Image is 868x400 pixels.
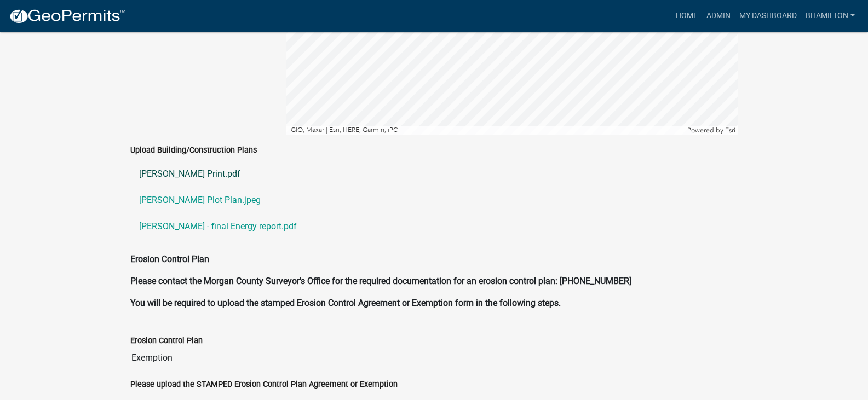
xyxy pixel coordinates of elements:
label: Erosion Control Plan [130,337,203,345]
a: [PERSON_NAME] - final Energy report.pdf [130,213,738,240]
label: Upload Building/Construction Plans [130,147,257,154]
a: [PERSON_NAME] Plot Plan.jpeg [130,187,738,213]
a: Home [671,5,702,26]
a: [PERSON_NAME] Print.pdf [130,161,738,187]
div: Powered by [685,126,738,135]
a: My Dashboard [735,5,801,26]
a: Admin [702,5,735,26]
label: Please upload the STAMPED Erosion Control Plan Agreement or Exemption [130,381,398,389]
a: bhamilton [801,5,859,26]
div: IGIO, Maxar | Esri, HERE, Garmin, iPC [286,126,685,135]
a: Esri [725,126,735,134]
strong: Please contact the Morgan County Surveyor's Office for the required documentation for an erosion ... [130,276,631,286]
strong: You will be required to upload the stamped Erosion Control Agreement or Exemption form in the fol... [130,298,561,308]
strong: Erosion Control Plan [130,254,209,264]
